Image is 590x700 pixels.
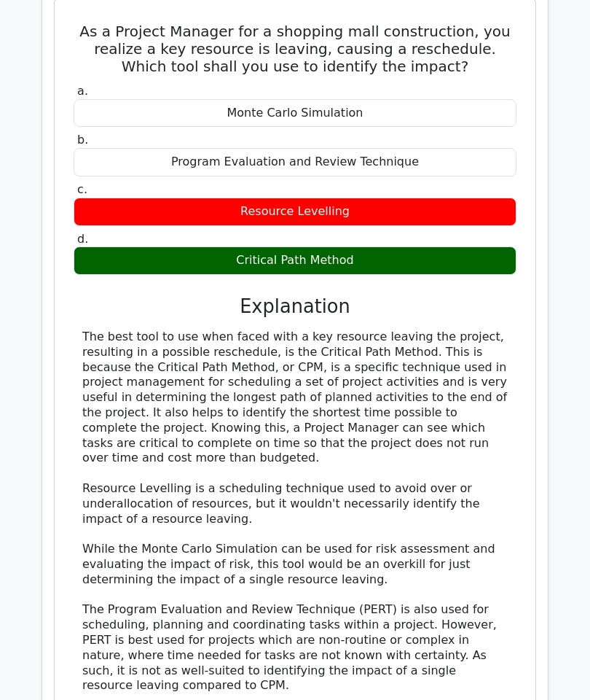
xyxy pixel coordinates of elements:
[74,99,516,128] div: Monte Carlo Simulation
[82,295,508,318] h3: Explanation
[74,246,516,275] div: Critical Path Method
[77,232,88,246] span: d.
[72,23,518,75] h5: As a Project Manager for a shopping mall construction, you realize a key resource is leaving, cau...
[77,182,87,196] span: c.
[74,148,516,176] div: Program Evaluation and Review Technique
[74,198,516,226] div: Resource Levelling
[82,330,508,693] div: The best tool to use when faced with a key resource leaving the project, resulting in a possible ...
[77,84,88,98] span: a.
[77,133,88,147] span: b.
